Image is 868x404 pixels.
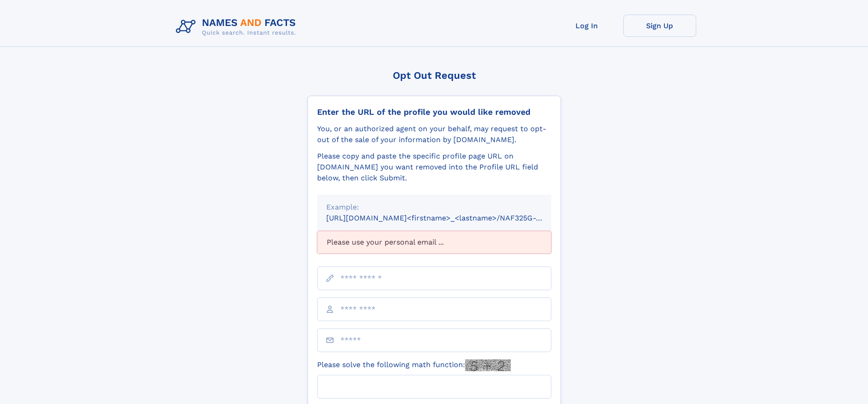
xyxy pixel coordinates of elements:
label: Please solve the following math function: [317,359,511,371]
div: Please copy and paste the specific profile page URL on [DOMAIN_NAME] you want removed into the Pr... [317,151,551,184]
div: Example: [326,202,542,213]
small: [URL][DOMAIN_NAME]<firstname>_<lastname>/NAF325G-xxxxxxxx [326,214,569,222]
div: Enter the URL of the profile you would like removed [317,107,551,117]
img: Logo Names and Facts [172,15,303,39]
div: Please use your personal email ... [317,231,551,254]
a: Sign Up [623,15,696,37]
div: You, or an authorized agent on your behalf, may request to opt-out of the sale of your informatio... [317,123,551,145]
div: Opt Out Request [308,70,561,81]
a: Log In [550,15,623,37]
